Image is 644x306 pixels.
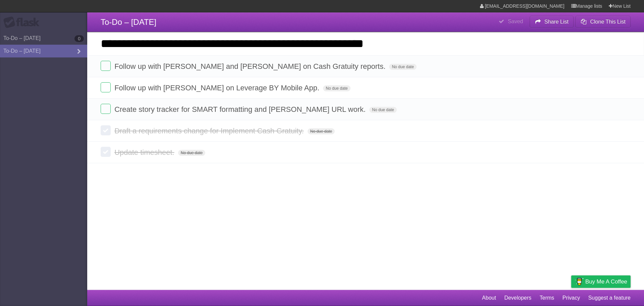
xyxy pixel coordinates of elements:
[540,292,554,304] a: Terms
[114,62,387,71] span: Follow up with [PERSON_NAME] and [PERSON_NAME] on Cash Gratuity reports.
[575,276,584,287] img: Buy me a coffee
[101,104,111,114] label: Done
[114,148,176,157] span: Update timesheet.
[369,107,396,113] span: No due date
[101,17,156,27] span: To-Do – [DATE]
[101,125,111,135] label: Done
[308,128,335,134] span: No due date
[590,19,626,25] b: Clone This List
[571,275,631,288] a: Buy me a coffee
[101,61,111,71] label: Done
[575,16,631,28] button: Clone This List
[178,150,205,156] span: No due date
[562,292,580,304] a: Privacy
[101,147,111,157] label: Done
[3,16,44,29] div: Flask
[114,105,367,114] span: Create story tracker for SMART formatting and [PERSON_NAME] URL work.
[588,292,631,304] a: Suggest a feature
[508,18,523,24] b: Saved
[114,127,306,135] span: Draft a requirements change for Implement Cash Gratuity.
[544,19,569,25] b: Share List
[323,85,350,91] span: No due date
[504,292,531,304] a: Developers
[389,64,416,70] span: No due date
[74,35,84,42] b: 0
[530,16,574,28] button: Share List
[101,82,111,92] label: Done
[585,276,627,288] span: Buy me a coffee
[114,84,321,92] span: Follow up with [PERSON_NAME] on Leverage BY Mobile App.
[482,292,496,304] a: About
